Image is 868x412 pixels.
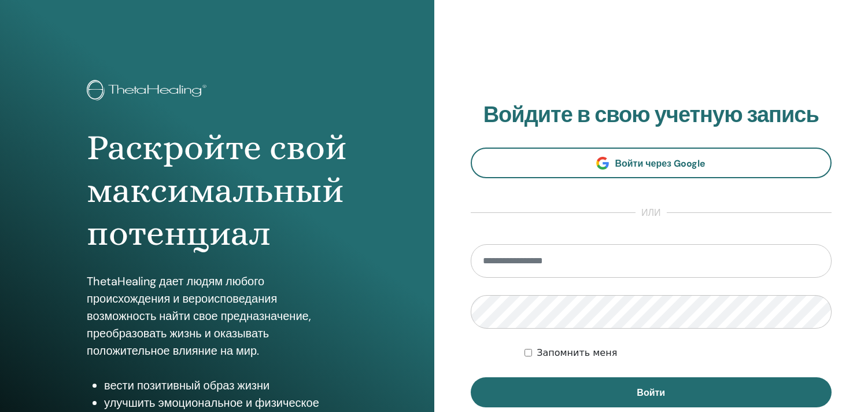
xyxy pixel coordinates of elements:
[637,387,665,399] font: Войти
[104,378,269,393] font: вести позитивный образ жизни
[641,207,661,219] font: или
[537,347,617,358] font: Запомнить меня
[615,157,706,170] font: Войти через Google
[471,148,832,178] a: Войти через Google
[471,377,832,407] button: Войти
[87,127,347,254] font: Раскройте свой максимальный потенциал
[87,274,311,358] font: ThetaHealing дает людям любого происхождения и вероисповедания возможность найти свое предназначе...
[483,100,819,129] font: Войдите в свою учетную запись
[525,346,832,360] div: Оставьте меня аутентифицированным на неопределенный срок или пока я не выйду из системы вручную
